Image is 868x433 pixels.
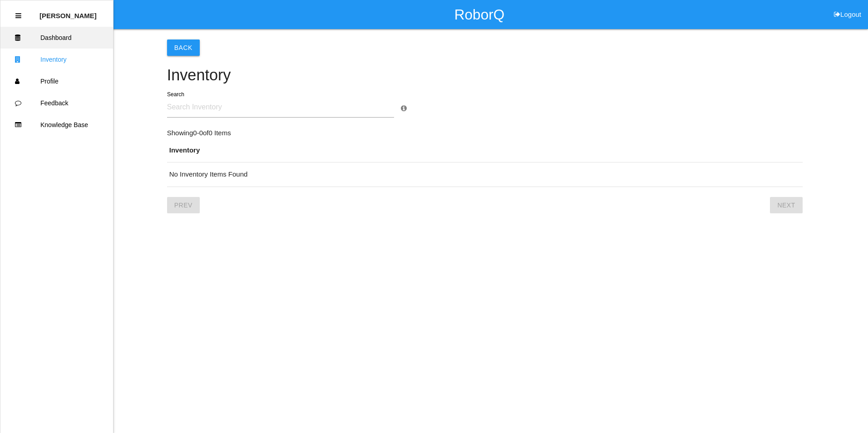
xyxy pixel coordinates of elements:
[0,27,113,49] a: Dashboard
[39,5,97,20] p: Scott Hug
[0,92,113,114] a: Feedback
[0,114,113,136] a: Knowledge Base
[167,67,803,84] h4: Inventory
[167,97,394,118] input: Search Inventory
[167,138,803,162] th: Inventory
[167,162,803,187] td: No Inventory Items Found
[15,5,21,27] div: Close
[0,70,113,92] a: Profile
[167,90,184,98] label: Search
[167,39,200,56] button: Back
[401,104,407,112] a: Search Info
[167,128,803,138] p: Showing 0 - 0 of 0 Items
[0,49,113,70] a: Inventory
